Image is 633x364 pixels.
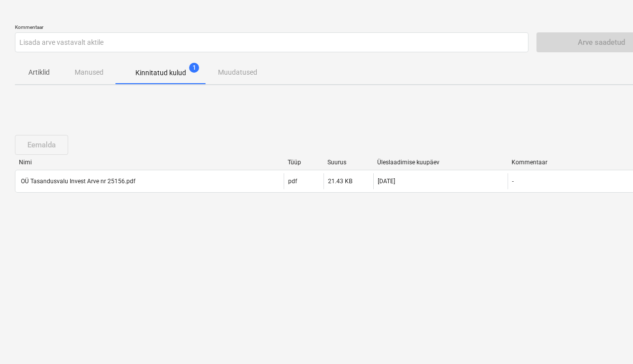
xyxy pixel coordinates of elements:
div: OÜ Tasandusvalu Invest Arve nr 25156.pdf [19,178,135,185]
p: Artiklid [27,67,51,78]
div: - [512,178,514,185]
div: [DATE] [378,178,395,185]
p: Kommentaar [15,24,528,32]
div: Nimi [19,159,280,166]
p: Kinnitatud kulud [135,68,186,78]
div: Suurus [327,159,369,166]
div: 21.43 KB [328,178,352,185]
div: Üleslaadimise kuupäev [377,159,504,166]
span: 1 [189,63,199,73]
div: pdf [288,178,297,185]
div: Tüüp [288,159,319,166]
